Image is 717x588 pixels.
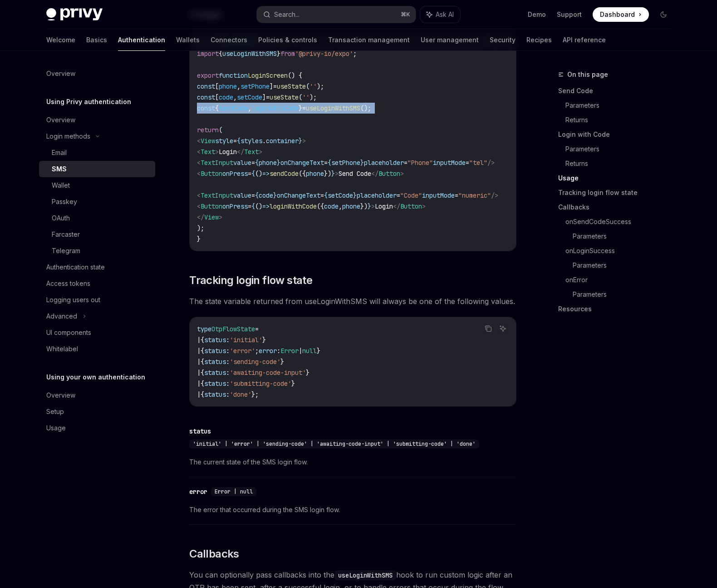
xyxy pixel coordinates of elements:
[39,404,155,420] a: Setup
[400,191,422,199] span: "Code"
[339,202,342,210] span: ,
[401,11,410,18] span: ⌘ K
[277,50,280,58] span: }
[558,171,678,185] a: Usage
[280,347,299,355] span: Error
[211,325,255,333] span: OtpFlowState
[176,29,200,51] a: Wallets
[455,191,458,199] span: =
[46,294,100,305] div: Logging users out
[52,229,80,240] div: Farcaster
[197,82,215,90] span: const
[248,169,251,178] span: =
[201,390,204,399] span: {
[280,159,324,167] span: onChangeText
[375,202,393,210] span: Login
[241,137,262,145] span: styles
[306,369,309,377] span: }
[422,191,455,199] span: inputMode
[328,191,353,199] span: setCode
[558,302,678,316] a: Resources
[563,29,606,51] a: API reference
[39,292,155,308] a: Logging users out
[189,457,516,468] span: The current state of the SMS login flow.
[357,191,397,199] span: placeholder
[189,273,312,288] span: Tracking login flow state
[46,131,90,142] div: Login methods
[248,71,288,80] span: LoginScreen
[436,10,454,19] span: Ask AI
[197,347,201,355] span: |
[241,82,270,90] span: setPhone
[197,235,201,243] span: }
[230,336,262,344] span: 'initial'
[39,275,155,292] a: Access tokens
[259,159,277,167] span: phone
[528,10,546,19] a: Demo
[558,200,678,214] a: Callbacks
[230,358,280,366] span: 'sending-code'
[230,369,306,377] span: 'awaiting-code-input'
[317,347,320,355] span: }
[306,104,360,112] span: useLoginWithSMS
[295,50,353,58] span: '@privy-io/expo'
[558,185,678,200] a: Tracking login flow state
[420,6,460,23] button: Ask AI
[251,169,255,178] span: {
[273,191,277,199] span: }
[189,295,516,308] span: The state variable returned from useLoginWithSMS will always be one of the following values.
[233,93,237,101] span: ,
[52,245,80,256] div: Telegram
[197,369,201,377] span: |
[39,177,155,194] a: Wallet
[197,104,215,112] span: const
[469,159,487,167] span: "tel"
[39,112,155,128] a: Overview
[230,390,251,399] span: 'done'
[197,390,201,399] span: |
[215,93,219,101] span: [
[226,336,230,344] span: :
[219,104,248,112] span: sendCode
[280,50,295,58] span: from
[204,347,226,355] span: status
[277,347,280,355] span: :
[255,159,259,167] span: {
[244,148,259,156] span: Text
[197,358,201,366] span: |
[573,258,678,273] a: Parameters
[201,379,204,388] span: {
[226,379,230,388] span: :
[270,93,299,101] span: useState
[364,159,404,167] span: placeholder
[204,336,226,344] span: status
[400,202,422,210] span: Button
[266,137,299,145] span: container
[408,159,433,167] span: "Phone"
[197,137,201,145] span: <
[219,126,222,134] span: (
[237,93,262,101] span: setCode
[251,390,259,399] span: };
[204,369,226,377] span: status
[46,96,131,107] h5: Using Privy authentication
[52,196,77,207] div: Passkey
[46,262,105,273] div: Authentication state
[219,93,233,101] span: code
[262,336,266,344] span: }
[328,29,410,51] a: Transaction management
[573,287,678,302] a: Parameters
[118,29,165,51] a: Authentication
[270,82,273,90] span: ]
[573,229,678,244] a: Parameters
[219,71,248,80] span: function
[258,29,317,51] a: Policies & controls
[52,213,70,224] div: OAuth
[360,159,364,167] span: }
[230,347,255,355] span: 'error'
[299,104,302,112] span: }
[360,202,368,210] span: })
[197,224,204,232] span: );
[39,420,155,436] a: Usage
[433,159,466,167] span: inputMode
